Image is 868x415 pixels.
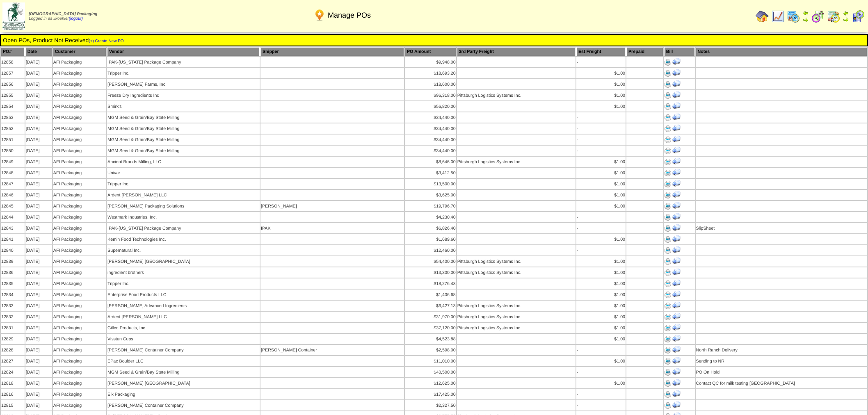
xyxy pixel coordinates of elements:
[107,389,260,399] td: Elk Packaging
[25,79,52,89] td: [DATE]
[577,93,625,98] div: $1.00
[405,171,456,176] div: $3,412.50
[107,345,260,355] td: [PERSON_NAME] Container Company
[405,259,456,264] div: $54,400.00
[577,237,625,242] div: $1.00
[665,325,671,331] img: Print
[405,204,456,209] div: $19,796.70
[405,381,456,386] div: $12,625.00
[25,123,52,134] td: [DATE]
[672,91,681,99] img: Print Receiving Document
[576,135,626,145] td: -
[672,390,681,398] img: Print Receiving Document
[1,146,25,156] td: 12850
[405,226,456,231] div: $6,826.40
[25,267,52,278] td: [DATE]
[665,314,671,320] img: Print
[811,10,825,23] img: calendarblend.gif
[107,212,260,222] td: Westmark Industries, Inc.
[107,245,260,255] td: Supernatural Inc.
[405,292,456,297] div: $1,406.68
[53,68,106,78] td: AFI Packaging
[405,160,456,164] div: $8,646.00
[53,57,106,67] td: AFI Packaging
[107,47,260,56] th: Vendor
[25,101,52,112] td: [DATE]
[577,326,625,331] div: $1.00
[25,301,52,311] td: [DATE]
[25,90,52,100] td: [DATE]
[672,334,681,342] img: Print Receiving Document
[672,80,681,88] img: Print Receiving Document
[405,392,456,397] div: $17,425.00
[672,257,681,265] img: Print Receiving Document
[1,90,25,100] td: 12855
[25,234,52,244] td: [DATE]
[53,123,106,134] td: AFI Packaging
[107,157,260,167] td: Ancient Brands Milling, LLC
[107,201,260,211] td: [PERSON_NAME] Packaging Solutions
[1,112,25,123] td: 12853
[405,47,456,56] th: PO Amount
[672,379,681,387] img: Print Receiving Document
[107,123,260,134] td: MGM Seed & Grain/Bay State Milling
[696,378,867,388] td: Contact QC for milk testing [GEOGRAPHIC_DATA]
[25,345,52,355] td: [DATE]
[1,278,25,289] td: 12835
[25,312,52,322] td: [DATE]
[664,47,695,56] th: Bill
[696,223,867,233] td: SlipSheet
[25,245,52,255] td: [DATE]
[787,10,800,23] img: calendarprod.gif
[1,378,25,388] td: 12818
[107,68,260,78] td: Tripper Inc.
[672,290,681,298] img: Print Receiving Document
[665,137,671,143] img: Print
[672,301,681,309] img: Print Receiving Document
[576,223,626,233] td: -
[405,370,456,375] div: $40,500.00
[1,190,25,200] td: 12846
[25,47,52,56] th: Date
[665,92,671,99] img: Print
[107,146,260,156] td: MGM Seed & Grain/Bay State Milling
[405,126,456,131] div: $34,440.00
[107,90,260,100] td: Freeze Dry Ingredients Inc
[576,389,626,399] td: -
[576,367,626,377] td: -
[665,159,671,165] img: Print
[665,125,671,132] img: Print
[672,212,681,221] img: Print Receiving Document
[25,334,52,344] td: [DATE]
[107,290,260,300] td: Enterprise Food Products LLC
[405,71,456,76] div: $18,693.20
[405,237,456,242] div: $1,689.60
[771,10,784,23] img: line_graph.gif
[405,148,456,153] div: $34,440.00
[665,70,671,77] img: Print
[1,234,25,244] td: 12841
[577,337,625,342] div: $1.00
[53,267,106,278] td: AFI Packaging
[107,112,260,123] td: MGM Seed & Grain/Bay State Milling
[405,182,456,187] div: $13,500.00
[107,312,260,322] td: Ardent [PERSON_NAME] LLC
[665,59,671,66] img: Print
[577,315,625,319] div: $1.00
[1,168,25,178] td: 12848
[107,256,260,267] td: [PERSON_NAME] [GEOGRAPHIC_DATA]
[1,400,25,410] td: 12815
[576,57,626,67] td: -
[577,292,625,297] div: $1.00
[577,71,625,76] div: $1.00
[665,181,671,187] img: Print
[577,259,625,264] div: $1.00
[53,90,106,100] td: AFI Packaging
[665,103,671,110] img: Print
[53,400,106,410] td: AFI Packaging
[107,334,260,344] td: Visstun Cups
[665,192,671,198] img: Print
[405,315,456,319] div: $31,970.00
[53,146,106,156] td: AFI Packaging
[25,190,52,200] td: [DATE]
